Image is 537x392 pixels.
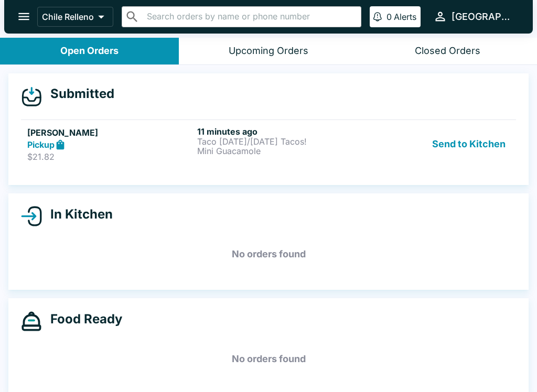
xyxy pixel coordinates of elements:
div: Open Orders [60,45,119,57]
h5: [PERSON_NAME] [27,126,193,139]
p: 0 [386,12,392,22]
h5: No orders found [21,340,516,378]
a: [PERSON_NAME]Pickup$21.8211 minutes agoTaco [DATE]/[DATE] Tacos!Mini GuacamoleSend to Kitchen [21,119,516,169]
div: [GEOGRAPHIC_DATA] [452,10,516,23]
input: Search orders by name or phone number [144,9,357,24]
p: $21.82 [27,151,193,162]
button: Send to Kitchen [428,126,510,162]
p: Taco [DATE]/[DATE] Tacos! [197,137,363,146]
h4: In Kitchen [42,206,113,222]
div: Closed Orders [415,45,480,57]
button: [GEOGRAPHIC_DATA] [429,5,520,28]
p: Mini Guacamole [197,146,363,156]
h4: Food Ready [42,311,122,327]
button: open drawer [10,3,37,30]
p: Alerts [394,12,416,22]
p: Chile Relleno [42,12,94,22]
strong: Pickup [27,139,55,150]
div: Upcoming Orders [229,45,308,57]
h6: 11 minutes ago [197,126,363,137]
h5: No orders found [21,235,516,273]
h4: Submitted [42,86,114,102]
button: Chile Relleno [37,7,113,27]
